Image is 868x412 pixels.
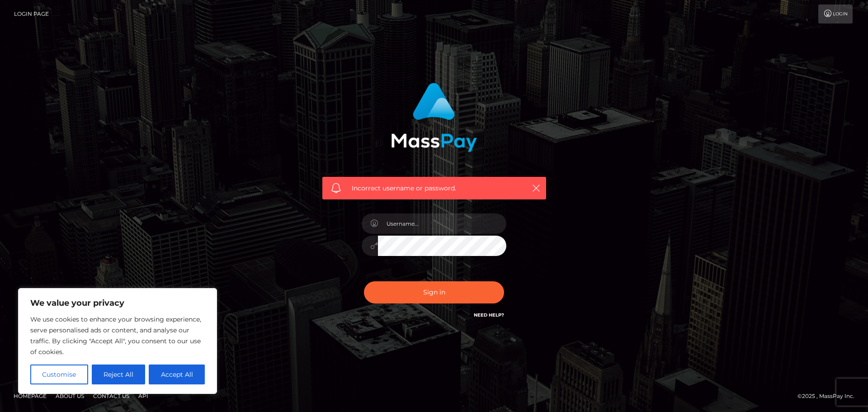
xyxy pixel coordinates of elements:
button: Customise [30,365,88,384]
p: We use cookies to enhance your browsing experience, serve personalised ads or content, and analys... [30,314,205,357]
button: Accept All [149,365,205,384]
a: About Us [52,389,88,403]
a: Need Help? [474,312,504,318]
a: Login Page [14,5,49,24]
button: Reject All [92,365,146,384]
a: API [135,389,152,403]
a: Login [818,5,853,24]
a: Contact Us [90,389,133,403]
input: Username... [378,213,506,234]
button: Sign in [364,281,504,303]
span: Incorrect username or password. [352,184,517,193]
img: MassPay Login [391,83,477,152]
a: Homepage [10,389,50,403]
div: © 2025 , MassPay Inc. [797,391,861,401]
p: We value your privacy [30,298,205,308]
div: We value your privacy [18,288,217,394]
